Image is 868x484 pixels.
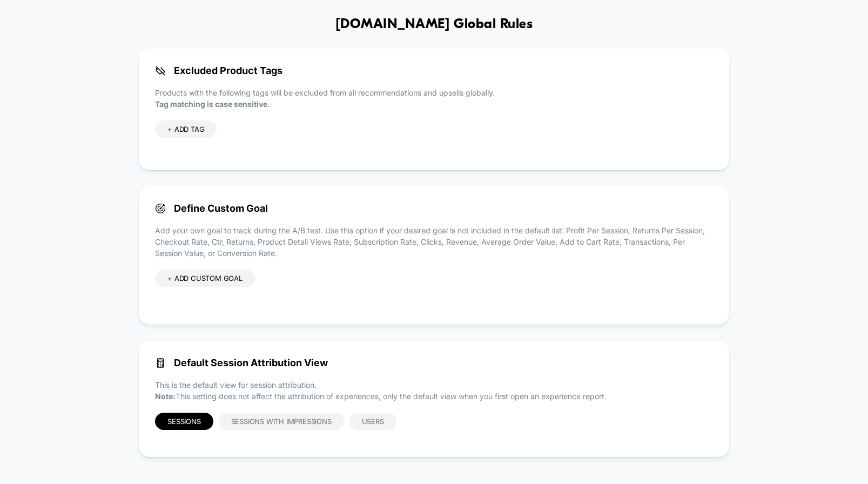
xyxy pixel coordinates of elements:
p: Products with the following tags will be excluded from all recommendations and upsells globally. [155,87,713,110]
h1: [DOMAIN_NAME] Global Rules [335,17,533,32]
strong: Tag matching is case sensitive. [155,99,270,109]
span: + ADD TAG [167,125,204,133]
strong: Note: [155,392,176,401]
span: Sessions with Impressions [231,417,332,426]
p: Add your own goal to track during the A/B test. Use this option if your desired goal is not inclu... [155,225,713,259]
p: This is the default view for session attribution. This setting does not affect the attribution of... [155,379,713,402]
span: Excluded Product Tags [155,65,713,76]
span: Sessions [167,417,200,426]
span: Define Custom Goal [155,203,713,214]
span: Users [362,417,384,426]
span: Default Session Attribution View [155,357,713,368]
div: + ADD CUSTOM GOAL [155,270,255,287]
